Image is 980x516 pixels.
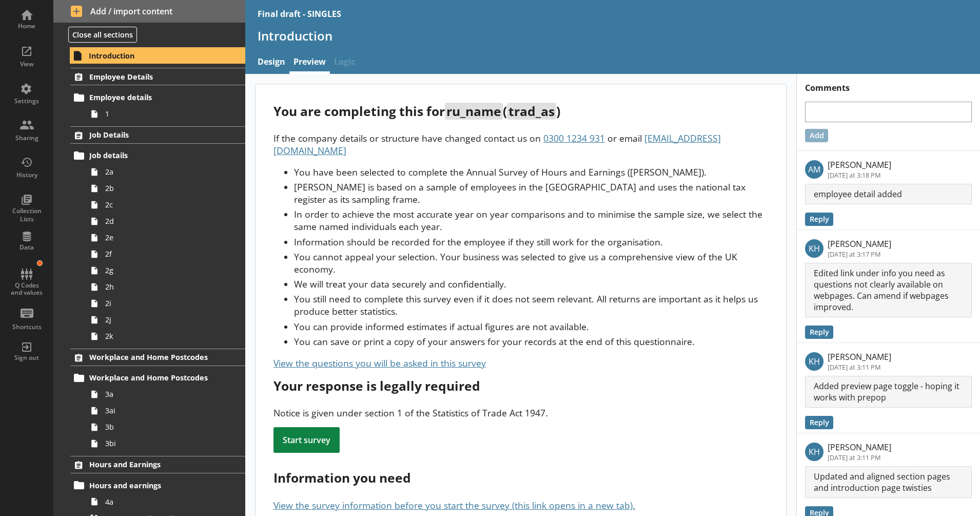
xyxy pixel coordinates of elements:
p: [DATE] at 3:17 PM [828,250,891,259]
span: Employee details [89,92,214,102]
div: Q Codes and values [9,282,45,297]
div: Collection Lists [9,207,45,223]
li: Job DetailsJob details2a2b2c2d2e2f2g2h2i2j2k [53,126,245,345]
span: 2g [105,265,219,275]
h1: Introduction [258,28,968,44]
p: [PERSON_NAME] [828,238,891,250]
span: 3bi [105,438,219,448]
span: 4a [105,497,219,507]
span: 2i [105,298,219,308]
span: 2d [105,216,219,226]
span: 2h [105,282,219,292]
span: 2f [105,249,219,259]
div: Your response is legally required [273,377,768,394]
p: [PERSON_NAME] [828,159,891,170]
button: Reply [805,416,833,429]
li: In order to achieve the most accurate year on year comparisons and to minimise the sample size, w... [294,208,768,233]
a: Hours and Earnings [70,456,245,473]
span: ru_name [445,103,503,120]
a: 2j [86,312,245,328]
span: [EMAIL_ADDRESS][DOMAIN_NAME] [273,132,721,157]
p: KH [805,443,824,461]
a: Job details [70,147,245,164]
span: 3ai [105,406,219,415]
li: Job details2a2b2c2d2e2f2g2h2i2j2k [75,147,245,345]
li: Employee DetailsEmployee details1 [53,68,245,122]
div: Shortcuts [9,323,45,331]
p: Edited link under info you need as questions not clearly available on webpages. Can amend if webp... [805,263,972,317]
p: [PERSON_NAME] [828,351,891,362]
li: Employee details1 [75,89,245,122]
p: KH [805,352,824,371]
p: AM [805,160,824,179]
a: 4a [86,493,245,510]
div: You are completing this for ( ) [273,103,768,120]
a: 3b [86,419,245,435]
a: Introduction [70,47,245,64]
h1: Comments [797,74,980,93]
span: 2j [105,315,219,324]
a: 2f [86,246,245,262]
span: Hours and Earnings [89,460,214,469]
div: View [9,60,45,68]
li: You can save or print a copy of your answers for your records at the end of this questionnaire. [294,335,768,348]
div: Information you need [273,469,768,486]
p: [DATE] at 3:11 PM [828,362,891,372]
button: Close all sections [68,27,137,43]
span: 1 [105,109,219,119]
span: 2c [105,200,219,209]
li: Workplace and Home Postcodes3a3ai3b3bi [75,370,245,452]
li: You cannot appeal your selection. Your business was selected to give us a comprehensive view of t... [294,251,768,275]
div: Final draft - SINGLES [258,8,341,20]
a: Employee details [70,89,245,106]
a: 3a [86,386,245,403]
span: Job Details [89,130,214,140]
span: Workplace and Home Postcodes [89,352,214,362]
a: Preview [289,52,330,74]
a: Employee Details [70,68,245,85]
p: [DATE] at 3:18 PM [828,170,891,180]
li: Information should be recorded for the employee if they still work for the organisation. [294,236,768,248]
span: 2e [105,233,219,242]
p: [DATE] at 3:11 PM [828,453,891,462]
div: Home [9,22,45,30]
span: 2a [105,167,219,177]
span: 2k [105,331,219,341]
a: Hours and earnings [70,477,245,493]
a: 1 [86,106,245,122]
span: Introduction [89,51,214,61]
a: Design [253,52,289,74]
div: Sharing [9,134,45,142]
li: [PERSON_NAME] is based on a sample of employees in the [GEOGRAPHIC_DATA] and uses the national ta... [294,181,768,205]
span: Workplace and Home Postcodes [89,373,214,383]
li: Workplace and Home PostcodesWorkplace and Home Postcodes3a3ai3b3bi [53,349,245,452]
div: History [9,171,45,179]
span: Hours and earnings [89,481,214,490]
span: Logic [330,52,359,74]
li: You have been selected to complete the Annual Survey of Hours and Earnings ([PERSON_NAME]). [294,166,768,178]
button: Reply [805,213,833,226]
a: 2h [86,279,245,295]
a: 3bi [86,435,245,452]
span: Job details [89,150,214,160]
p: Added preview page toggle - hoping it works with prepop [805,376,972,408]
a: 2k [86,328,245,345]
span: Employee Details [89,72,214,82]
a: 2g [86,262,245,279]
div: Sign out [9,354,45,362]
li: We will treat your data securely and confidentially. [294,278,768,290]
li: You can provide informed estimates if actual figures are not available. [294,320,768,333]
a: 2b [86,180,245,197]
span: 2b [105,183,219,193]
a: 2d [86,213,245,230]
a: Job Details [70,126,245,144]
div: Data [9,243,45,252]
a: 2a [86,164,245,180]
span: 0300 1234 931 [543,132,605,144]
p: employee detail added [805,184,972,204]
a: 2e [86,230,245,246]
span: View the questions you will be asked in this survey [273,357,486,369]
li: You still need to complete this survey even if it does not seem relevant. All returns are importa... [294,293,768,317]
div: Notice is given under section 1 of the Statistics of Trade Act 1947. [273,407,768,419]
p: [PERSON_NAME] [828,442,891,453]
